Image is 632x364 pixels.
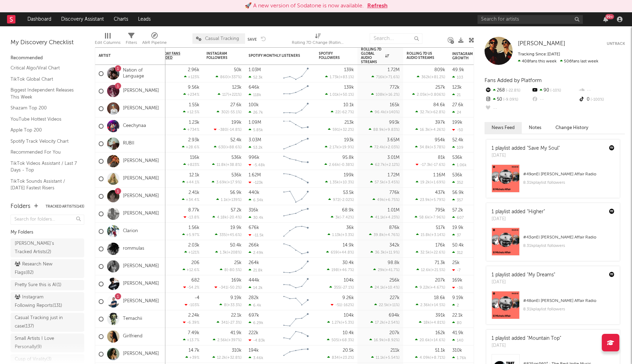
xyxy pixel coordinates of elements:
[183,127,199,132] div: +734 %
[387,138,400,142] div: 3.65M
[607,40,625,47] button: Untrack
[415,110,445,114] div: ( )
[371,92,400,97] div: ( )
[123,193,159,199] a: [PERSON_NAME]
[340,146,353,149] span: +19.9 %
[184,75,199,79] div: +123 %
[385,181,399,184] span: +3.45 %
[421,75,430,79] span: 362k
[188,208,199,213] div: 8.77k
[452,93,461,97] div: 21
[415,197,445,202] div: ( )
[340,163,353,167] span: -0.38 %
[518,40,565,47] a: [PERSON_NAME]
[428,93,444,97] span: +0.806 %
[370,110,400,114] div: ( )
[11,115,77,123] a: YouTube Hottest Videos
[123,351,159,357] a: [PERSON_NAME]
[161,52,189,60] span: 7-Day Fans Added
[123,246,144,252] a: rommulas
[340,93,353,97] span: +50.1 %
[377,198,384,202] span: 49k
[390,103,400,107] div: 165k
[492,152,560,159] div: [DATE]
[373,128,384,132] span: 88.9k
[46,205,84,208] button: Tracked Artists(143)
[389,120,400,125] div: 993k
[95,39,120,47] div: Edit Columns
[478,15,583,24] input: Search for artists
[133,12,156,26] a: Leads
[527,272,555,277] a: "My Dreams"
[328,197,354,202] div: ( )
[123,211,159,217] a: [PERSON_NAME]
[390,85,400,90] div: 772k
[431,181,444,184] span: +1.69 %
[15,293,64,310] div: Instagram Following Reports ( 131 )
[232,85,242,90] div: 123k
[231,120,242,125] div: 199k
[249,128,263,132] div: 5.85k
[328,127,354,132] div: ( )
[228,128,241,132] span: -14.8 %
[142,30,167,50] div: A&R Pipeline
[603,16,608,22] button: 99+
[11,148,77,156] a: Recommended For You
[249,54,301,58] div: Spotify Monthly Listeners
[249,93,261,97] div: 118k
[452,198,463,202] div: 357
[375,181,384,184] span: 57.5k
[280,135,312,153] svg: Chart title
[433,103,445,107] div: 84.6k
[218,92,242,97] div: ( )
[280,65,312,82] svg: Chart title
[485,78,542,83] span: Fans Added by Platform
[217,110,242,114] div: ( )
[527,209,545,214] a: "Higher"
[182,180,199,184] div: +44.1 %
[452,190,464,195] div: 56.9k
[485,122,522,134] button: News Feed
[342,208,354,213] div: 68.9k
[229,110,241,114] span: -55.1 %
[11,64,77,72] a: Critical Algo/Viral Chart
[340,75,353,79] span: +83.1 %
[333,198,340,202] span: 972
[435,190,445,195] div: 437k
[11,238,84,257] a: [PERSON_NAME]'s Tracked Artists(2)
[230,103,242,107] div: 27.6k
[183,162,199,167] div: +823 %
[222,93,228,97] span: 117
[407,52,435,60] div: Rolling 7D US Audio Streams
[249,138,261,142] div: 3.03M
[15,260,64,277] div: Research New Flags ( 82 )
[188,68,199,72] div: 2.96k
[231,173,242,177] div: 536k
[15,240,64,256] div: [PERSON_NAME]'s Tracked Artists ( 2 )
[452,110,461,115] div: 24
[343,103,354,107] div: 10.1k
[420,163,431,167] span: -17.3k
[486,164,620,198] a: #49onEl [PERSON_NAME] Affair Radio8.31kplaylist followers
[206,52,231,60] div: Instagram Followers
[11,104,77,112] a: Shazam Top 200
[433,173,445,177] div: 1.16M
[452,145,463,150] div: 109
[182,197,199,202] div: +34.4 %
[249,208,258,213] div: 316k
[452,180,463,185] div: 352
[375,163,385,167] span: 62.7k
[417,75,445,79] div: ( )
[361,47,389,64] div: Rolling 7D Global Audio Streams
[486,291,620,324] a: #48onEl [PERSON_NAME] Affair Radio8.31kplaylist followers
[369,127,400,132] div: ( )
[221,198,228,202] span: 1.1k
[389,190,400,195] div: 776k
[374,146,384,149] span: 72.4k
[245,2,364,10] div: 🚀 A new version of Sodatone is now available.
[188,138,199,142] div: 2.93k
[522,122,548,134] button: Notes
[292,30,344,50] div: Rolling 7D Change (Rolling 7D Global Audio Streams)
[189,173,199,177] div: 12.1k
[386,93,399,97] span: +16.2 %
